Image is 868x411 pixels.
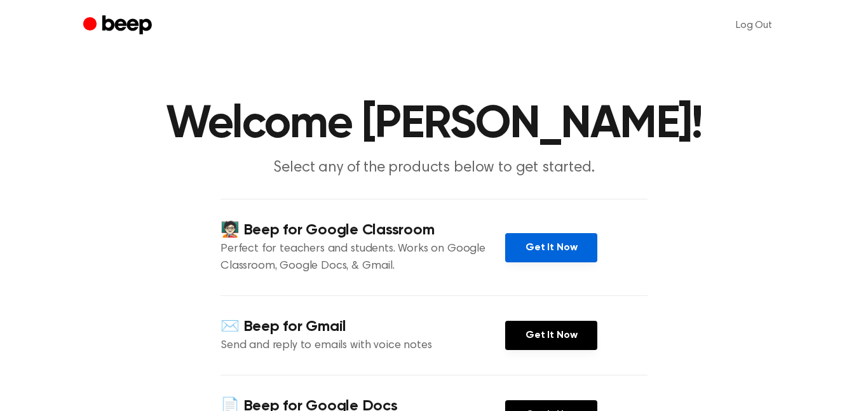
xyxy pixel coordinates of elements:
[190,158,678,179] p: Select any of the products below to get started.
[220,220,505,241] h4: 🧑🏻‍🏫 Beep for Google Classroom
[220,316,505,337] h4: ✉️ Beep for Gmail
[505,321,597,350] a: Get It Now
[505,233,597,262] a: Get It Now
[83,13,155,38] a: Beep
[220,337,505,354] p: Send and reply to emails with voice notes
[723,10,785,41] a: Log Out
[109,102,759,147] h1: Welcome [PERSON_NAME]!
[220,241,505,275] p: Perfect for teachers and students. Works on Google Classroom, Google Docs, & Gmail.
